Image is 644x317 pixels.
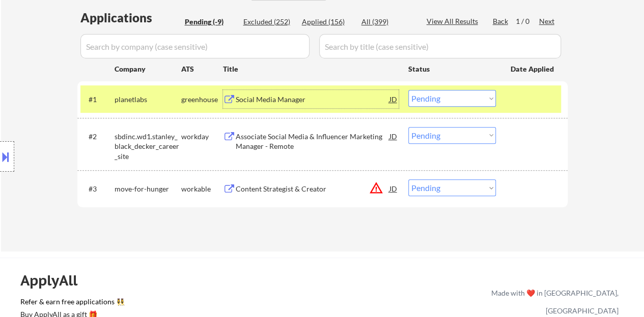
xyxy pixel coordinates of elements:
div: Content Strategist & Creator [236,184,389,194]
div: 1 / 0 [516,16,539,26]
div: JD [388,90,399,108]
div: All (399) [361,17,412,27]
div: Next [539,16,555,26]
div: View All Results [427,16,481,26]
div: Associate Social Media & Influencer Marketing Manager - Remote [236,132,389,151]
div: Date Applied [511,64,555,74]
div: Title [223,64,399,74]
div: workday [181,132,223,142]
div: ApplyAll [20,272,89,289]
div: JD [388,179,399,198]
div: Status [408,59,496,78]
input: Search by company (case sensitive) [80,34,310,58]
input: Search by title (case sensitive) [319,34,561,58]
div: Applications [80,12,181,24]
div: ATS [181,64,223,74]
div: workable [181,184,223,194]
a: Refer & earn free applications 👯‍♀️ [20,298,278,309]
button: warning_amber [369,181,383,195]
div: Excluded (252) [243,17,294,27]
div: JD [388,127,399,145]
div: Social Media Manager [236,94,389,105]
div: Applied (156) [302,17,353,27]
div: Pending (-9) [185,17,236,27]
div: greenhouse [181,94,223,105]
div: Back [493,16,509,26]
